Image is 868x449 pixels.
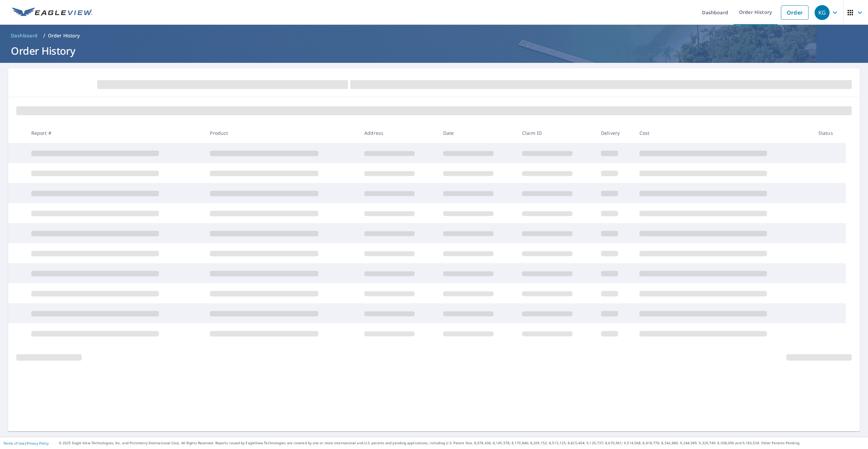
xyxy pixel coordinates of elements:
[27,441,49,446] a: Privacy Policy
[813,123,846,143] th: Status
[634,123,813,143] th: Cost
[517,123,596,143] th: Claim ID
[815,5,830,20] div: KG
[781,5,808,20] a: Order
[48,32,80,39] p: Order History
[3,441,24,446] a: Terms of Use
[438,123,517,143] th: Date
[204,123,359,143] th: Product
[3,441,49,445] p: |
[11,32,38,39] span: Dashboard
[12,7,93,18] img: EV Logo
[359,123,438,143] th: Address
[596,123,634,143] th: Delivery
[26,123,205,143] th: Report #
[8,30,860,41] nav: breadcrumb
[8,44,860,58] h1: Order History
[43,32,45,40] li: /
[59,441,865,446] p: © 2025 Eagle View Technologies, Inc. and Pictometry International Corp. All Rights Reserved. Repo...
[8,30,40,41] a: Dashboard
